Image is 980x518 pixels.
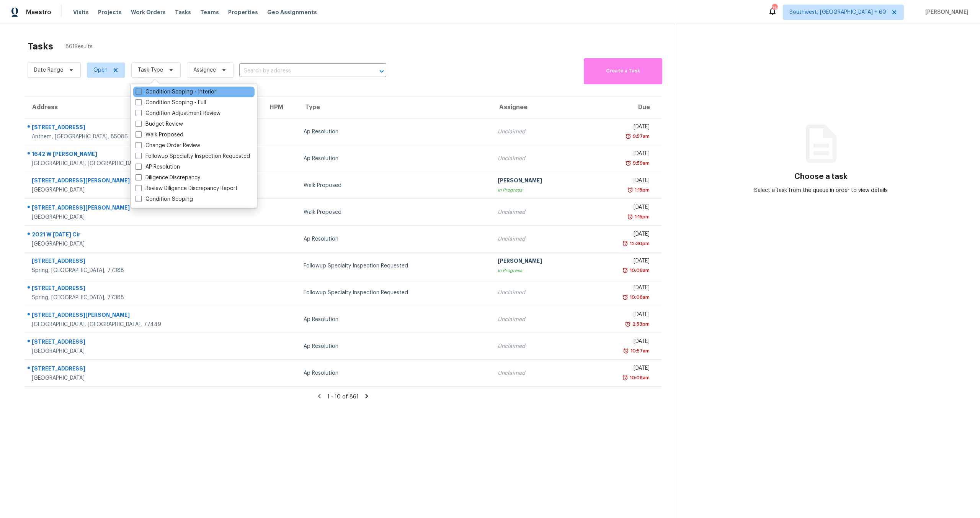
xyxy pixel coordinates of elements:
span: [PERSON_NAME] [922,8,969,16]
div: Unclaimed [498,235,580,243]
label: Condition Scoping - Full [136,99,206,107]
span: Work Orders [131,8,166,16]
img: Overdue Alarm Icon [622,293,628,301]
div: [DATE] [592,257,650,267]
span: Open [93,66,108,74]
div: [STREET_ADDRESS][PERSON_NAME] [32,311,256,321]
div: Ap Resolution [304,369,485,377]
div: 1:15pm [633,186,650,194]
div: 10:57am [629,347,650,355]
div: Unclaimed [498,128,580,136]
div: 10:08am [628,293,650,301]
div: [PERSON_NAME] [498,177,580,186]
span: Task Type [138,66,163,74]
img: Overdue Alarm Icon [622,374,628,382]
label: Change Order Review [136,142,200,149]
div: Select a task from the queue in order to view details [748,187,895,194]
div: 1:15pm [633,213,650,221]
div: [STREET_ADDRESS][PERSON_NAME] [32,177,256,186]
img: Overdue Alarm Icon [623,347,629,355]
div: [PERSON_NAME] [498,257,580,267]
div: [GEOGRAPHIC_DATA] [32,186,256,194]
div: 10:08am [628,267,650,274]
div: [DATE] [592,230,650,240]
div: [GEOGRAPHIC_DATA] [32,213,256,221]
img: Overdue Alarm Icon [625,320,631,328]
div: [GEOGRAPHIC_DATA] [32,348,256,355]
input: Search by address [239,65,365,77]
label: Walk Proposed [136,131,183,139]
h3: Choose a task [794,173,848,180]
div: [DATE] [592,364,650,374]
div: [GEOGRAPHIC_DATA], [GEOGRAPHIC_DATA], 85015 [32,160,256,167]
div: Unclaimed [498,155,580,162]
div: 9:57am [631,133,650,140]
div: [DATE] [592,338,650,347]
div: Unclaimed [498,208,580,216]
div: [GEOGRAPHIC_DATA], [GEOGRAPHIC_DATA], 77449 [32,321,256,328]
span: Assignee [193,66,216,74]
div: [STREET_ADDRESS] [32,257,256,267]
span: Teams [200,8,219,16]
label: AP Resolution [136,163,180,171]
div: Unclaimed [498,343,580,350]
div: [DATE] [592,123,650,133]
div: [DATE] [592,150,650,159]
label: Budget Review [136,120,183,128]
span: Geo Assignments [267,8,317,16]
div: [GEOGRAPHIC_DATA] [32,240,256,248]
div: [DATE] [592,284,650,293]
button: Open [376,66,387,77]
div: Ap Resolution [304,316,485,323]
img: Overdue Alarm Icon [627,186,633,194]
div: Walk Proposed [304,208,485,216]
th: Due [586,97,661,118]
label: Followup Specialty Inspection Requested [136,152,250,160]
div: Anthem, [GEOGRAPHIC_DATA], 85086 [32,133,256,141]
div: [STREET_ADDRESS] [32,365,256,374]
div: [DATE] [592,311,650,320]
th: Type [297,97,492,118]
span: Visits [73,8,89,16]
label: Diligence Discrepancy [136,174,200,182]
div: In Progress [498,186,580,194]
label: Review Diligence Discrepancy Report [136,185,238,192]
span: Southwest, [GEOGRAPHIC_DATA] + 60 [789,8,886,16]
span: Projects [98,8,122,16]
label: Condition Adjustment Review [136,110,220,117]
div: 714 [772,5,777,12]
span: Date Range [34,66,63,74]
div: [DATE] [592,203,650,213]
img: Overdue Alarm Icon [625,159,631,167]
th: Assignee [492,97,586,118]
img: Overdue Alarm Icon [622,267,628,274]
img: Overdue Alarm Icon [625,133,631,140]
div: [STREET_ADDRESS] [32,284,256,294]
div: Unclaimed [498,289,580,297]
img: Overdue Alarm Icon [622,240,628,248]
div: Ap Resolution [304,343,485,350]
th: Address [24,97,262,118]
div: 12:30pm [628,240,650,248]
div: Ap Resolution [304,155,485,162]
div: [STREET_ADDRESS][PERSON_NAME] [32,204,256,213]
h2: Tasks [28,43,53,50]
div: Ap Resolution [304,128,485,136]
th: HPM [262,97,297,118]
div: Spring, [GEOGRAPHIC_DATA], 77388 [32,294,256,302]
div: [STREET_ADDRESS] [32,338,256,348]
div: [DATE] [592,177,650,186]
div: [GEOGRAPHIC_DATA] [32,374,256,382]
div: Followup Specialty Inspection Requested [304,289,485,297]
span: Properties [228,8,258,16]
div: Unclaimed [498,316,580,323]
span: Maestro [26,8,51,16]
div: Followup Specialty Inspection Requested [304,262,485,270]
div: 2021 W [DATE] Cir [32,231,256,240]
label: Condition Scoping [136,195,193,203]
span: 861 Results [65,43,93,51]
div: 9:59am [631,159,650,167]
label: Condition Scoping - Interior [136,88,216,96]
span: Create a Task [588,67,658,75]
div: Unclaimed [498,369,580,377]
